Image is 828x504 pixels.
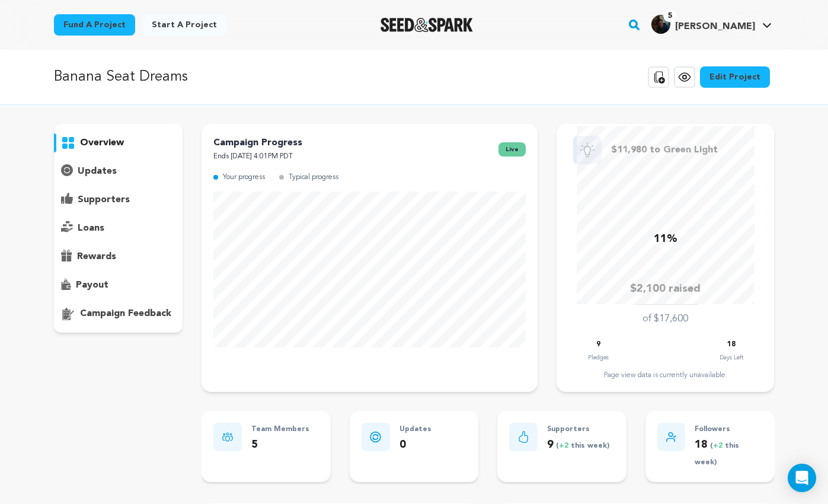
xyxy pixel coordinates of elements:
a: Edit Project [700,66,770,88]
a: Fund a project [54,14,135,36]
a: Seed&Spark Homepage [381,18,474,32]
p: Your progress [223,171,265,184]
p: 18 [695,436,762,471]
p: rewards [77,250,116,264]
p: updates [78,164,117,178]
button: rewards [54,247,183,266]
span: 5 [663,10,677,22]
img: Seed&Spark Logo Dark Mode [381,18,474,32]
p: Pledges [588,352,609,363]
span: live [498,142,526,157]
button: supporters [54,190,183,209]
p: Team Members [251,423,309,436]
span: ( this week) [554,442,609,449]
p: overview [80,136,124,150]
span: Joey C.'s Profile [649,12,774,37]
p: 0 [399,436,431,454]
p: 9 [596,338,600,352]
p: Updates [399,423,431,436]
p: Campaign Progress [213,136,302,150]
p: campaign feedback [80,307,171,321]
p: Typical progress [289,171,338,184]
p: 5 [251,436,309,454]
p: Ends [DATE] 4:01PM PDT [213,150,302,164]
p: Followers [695,423,762,436]
img: IMG_0262.jpg [651,15,670,34]
span: ( this week) [695,442,739,467]
span: [PERSON_NAME] [675,22,755,31]
span: +2 [713,442,725,449]
a: Start a project [142,14,226,36]
button: payout [54,276,183,295]
p: Days Left [720,352,743,363]
p: Supporters [547,423,609,436]
a: Joey C.'s Profile [649,12,774,34]
p: loans [78,221,104,235]
button: campaign feedback [54,304,183,323]
p: 11% [654,231,677,248]
p: 9 [547,436,609,454]
div: Open Intercom Messenger [788,464,816,492]
p: payout [76,278,108,292]
button: overview [54,133,183,152]
div: Page view data is currently unavailable. [568,371,762,380]
button: updates [54,162,183,181]
button: loans [54,219,183,238]
p: supporters [78,193,130,207]
span: +2 [559,442,571,449]
p: Banana Seat Dreams [54,66,188,88]
div: Joey C.'s Profile [651,15,755,34]
p: 18 [727,338,736,352]
p: of $17,600 [642,312,688,326]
